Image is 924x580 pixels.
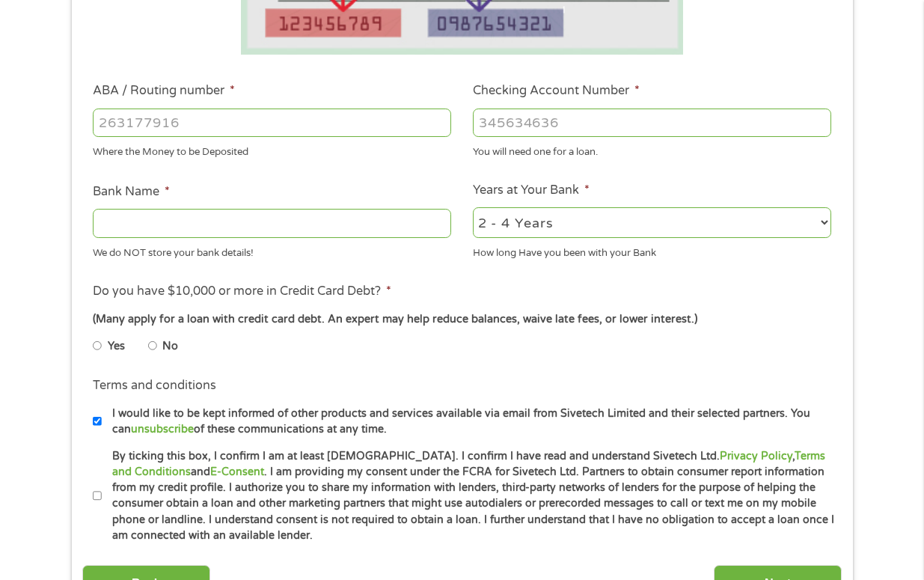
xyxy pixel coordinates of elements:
[473,109,831,137] input: 345634636
[473,83,640,99] label: Checking Account Number
[93,284,391,299] label: Do you have $10,000 or more in Credit Card Debt?
[102,406,836,438] label: I would like to be kept informed of other products and services available via email from Sivetech...
[93,140,451,160] div: Where the Money to be Deposited
[473,140,831,160] div: You will need one for a loan.
[162,338,178,355] label: No
[473,183,590,198] label: Years at Your Bank
[108,338,125,355] label: Yes
[112,450,825,478] a: Terms and Conditions
[93,240,451,260] div: We do NOT store your bank details!
[93,311,830,328] div: (Many apply for a loan with credit card debt. An expert may help reduce balances, waive late fees...
[93,109,451,137] input: 263177916
[93,378,216,394] label: Terms and conditions
[131,423,194,436] a: unsubscribe
[102,448,836,544] label: By ticking this box, I confirm I am at least [DEMOGRAPHIC_DATA]. I confirm I have read and unders...
[720,450,792,463] a: Privacy Policy
[210,465,264,478] a: E-Consent
[93,83,235,99] label: ABA / Routing number
[93,184,170,200] label: Bank Name
[473,240,831,260] div: How long Have you been with your Bank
